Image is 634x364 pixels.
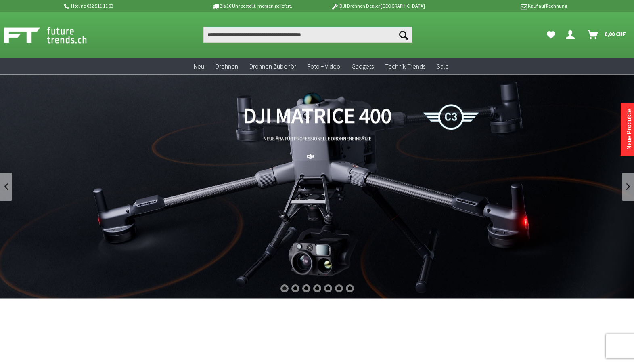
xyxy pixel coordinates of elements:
[315,1,441,11] p: DJI Drohnen Dealer [GEOGRAPHIC_DATA]
[543,27,559,43] a: Meine Favoriten
[346,58,379,75] a: Gadgets
[584,27,630,43] a: Warenkorb
[324,284,332,292] div: 5
[203,27,412,43] input: Produkt, Marke, Kategorie, EAN, Artikelnummer…
[346,284,354,292] div: 7
[291,284,299,292] div: 2
[308,62,340,70] span: Foto + Video
[563,27,581,43] a: Dein Konto
[385,62,425,70] span: Technik-Trends
[335,284,343,292] div: 6
[395,27,412,43] button: Suchen
[431,58,454,75] a: Sale
[280,284,289,292] div: 1
[4,25,105,45] img: Shop Futuretrends - zur Startseite wechseln
[379,58,431,75] a: Technik-Trends
[189,1,315,11] p: Bis 16 Uhr bestellt, morgen geliefert.
[352,62,374,70] span: Gadgets
[302,58,346,75] a: Foto + Video
[188,58,210,75] a: Neu
[625,109,633,150] a: Neue Produkte
[244,58,302,75] a: Drohnen Zubehör
[313,284,321,292] div: 4
[210,58,244,75] a: Drohnen
[437,62,449,70] span: Sale
[302,284,310,292] div: 3
[216,62,238,70] span: Drohnen
[63,1,189,11] p: Hotline 032 511 11 03
[441,1,567,11] p: Kauf auf Rechnung
[249,62,296,70] span: Drohnen Zubehör
[194,62,204,70] span: Neu
[605,27,626,40] span: 0,00 CHF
